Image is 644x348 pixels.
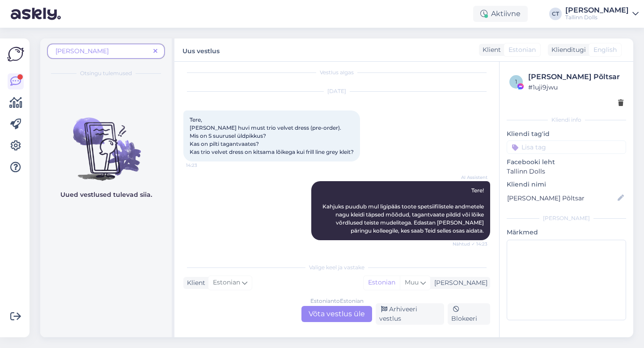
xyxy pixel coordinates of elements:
[7,46,24,63] img: Askly Logo
[549,8,562,20] div: CT
[80,69,132,77] span: Otsingu tulemused
[508,45,536,55] span: Estonian
[431,278,487,288] div: [PERSON_NAME]
[565,14,629,21] div: Tallinn Dolls
[473,6,528,22] div: Aktiivne
[593,45,617,55] span: English
[186,162,220,169] span: 14:23
[182,44,220,56] label: Uus vestlus
[507,116,626,124] div: Kliendi info
[507,228,626,237] p: Märkmed
[405,278,419,286] span: Muu
[507,157,626,167] p: Facebooki leht
[453,241,487,247] span: Nähtud ✓ 14:23
[548,45,586,55] div: Klienditugi
[528,82,623,92] div: # 1uji9jwu
[213,278,240,288] span: Estonian
[507,193,616,203] input: Lisa nimi
[507,180,626,189] p: Kliendi nimi
[454,174,487,181] span: AI Assistent
[364,276,400,289] div: Estonian
[183,278,205,288] div: Klient
[479,45,501,55] div: Klient
[60,190,152,199] p: Uued vestlused tulevad siia.
[515,78,517,85] span: 1
[301,306,372,322] div: Võta vestlus üle
[183,87,490,95] div: [DATE]
[190,116,354,155] span: Tere, [PERSON_NAME] huvi must trio velvet dress (pre-order). Mis on S suurusel üldpikkus? Kas on ...
[507,129,626,139] p: Kliendi tag'id
[507,140,626,154] input: Lisa tag
[183,263,490,272] div: Valige keel ja vastake
[565,7,639,21] a: [PERSON_NAME]Tallinn Dolls
[310,297,364,305] div: Estonian to Estonian
[55,47,109,55] span: [PERSON_NAME]
[376,303,444,325] div: Arhiveeri vestlus
[183,68,490,76] div: Vestlus algas
[565,7,629,14] div: [PERSON_NAME]
[448,303,490,325] div: Blokeeri
[507,167,626,176] p: Tallinn Dolls
[507,214,626,222] div: [PERSON_NAME]
[40,102,172,182] img: No chats
[528,72,623,82] div: [PERSON_NAME] Põltsar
